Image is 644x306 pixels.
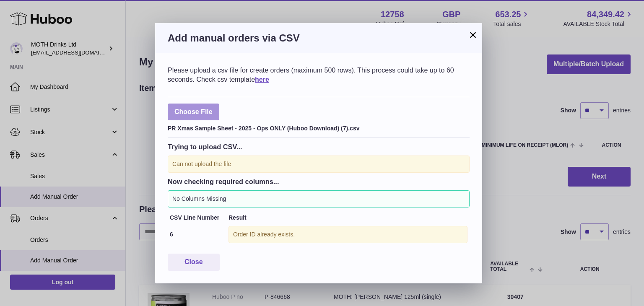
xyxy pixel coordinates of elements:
h3: Add manual orders via CSV [168,31,470,45]
span: Choose File [168,104,219,121]
div: Can not upload the file [168,156,470,173]
div: Order ID already exists. [229,226,467,243]
th: Result [226,212,470,224]
span: Close [184,258,203,265]
th: CSV Line Number [168,212,226,224]
div: No Columns Missing [168,190,470,207]
h3: Now checking required columns... [168,177,470,186]
div: PR Xmas Sample Sheet - 2025 - Ops ONLY (Huboo Download) (7).csv [168,122,470,132]
h3: Trying to upload CSV... [168,142,470,151]
div: Please upload a csv file for create orders (maximum 500 rows). This process could take up to 60 s... [168,66,470,84]
button: Close [168,254,220,271]
button: × [468,30,478,40]
strong: 6 [170,231,173,238]
a: here [255,76,269,83]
